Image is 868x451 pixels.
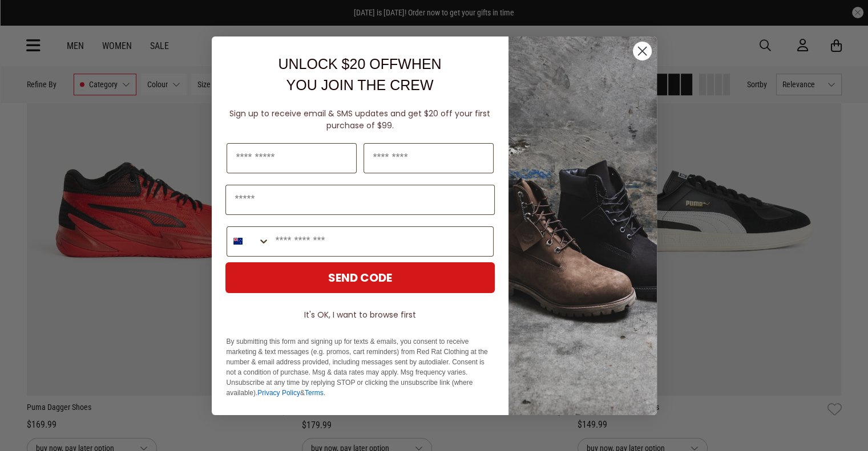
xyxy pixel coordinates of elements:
[305,389,324,397] a: Terms
[225,185,495,215] input: Email
[225,304,495,325] button: It's OK, I want to browse first
[398,56,441,72] span: WHEN
[508,36,657,415] img: f7662613-148e-4c88-9575-6c6b5b55a647.jpeg
[227,336,494,398] p: By submitting this form and signing up for texts & emails, you consent to receive marketing & tex...
[233,237,243,246] img: New Zealand
[632,41,652,61] button: Close dialog
[225,262,495,293] button: SEND CODE
[286,77,434,93] span: YOU JOIN THE CREW
[257,389,300,397] a: Privacy Policy
[278,56,398,72] span: UNLOCK $20 OFF
[229,108,490,131] span: Sign up to receive email & SMS updates and get $20 off your first purchase of $99.
[9,5,43,39] button: Open LiveChat chat widget
[227,227,270,256] button: Search Countries
[227,143,357,173] input: First Name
